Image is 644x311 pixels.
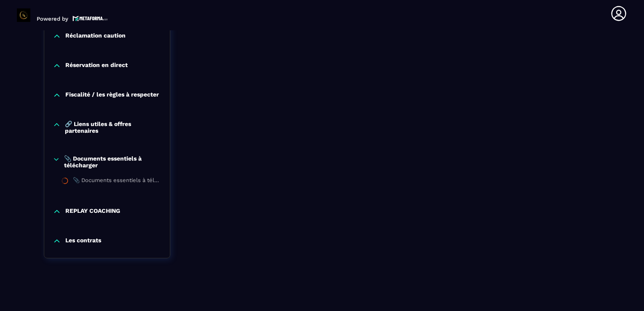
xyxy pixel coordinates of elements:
[17,8,30,22] img: logo-branding
[65,32,126,40] p: Réclamation caution
[65,62,128,70] p: Réservation en direct
[65,91,159,99] p: Fiscalité / les règles à respecter
[72,15,108,22] img: logo
[65,207,120,216] p: REPLAY COACHING
[64,155,161,169] p: 📎 Documents essentiels à télécharger
[37,16,68,22] p: Powered by
[65,237,101,245] p: Les contrats
[65,121,161,134] p: 🔗 Liens utiles & offres partenaires
[73,177,161,186] div: 📎 Documents essentiels à télécharger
